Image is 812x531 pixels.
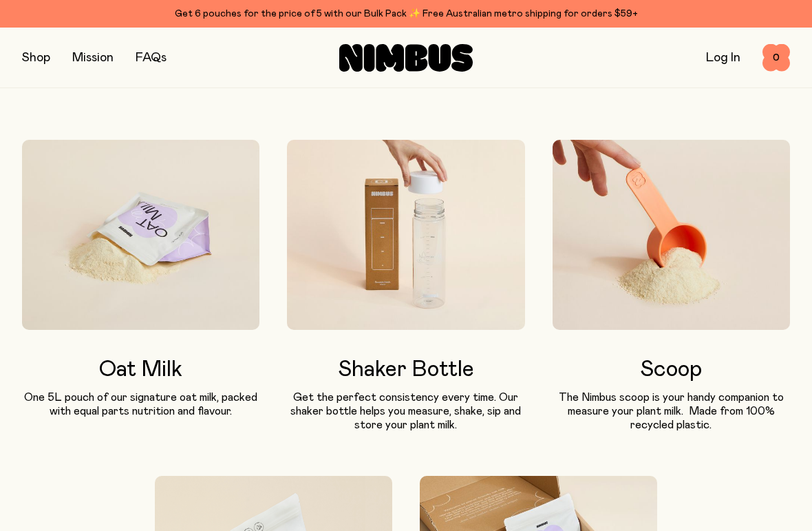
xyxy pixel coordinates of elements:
div: Get 6 pouches for the price of 5 with our Bulk Pack ✨ Free Australian metro shipping for orders $59+ [22,6,790,22]
img: Nimbus scoop with powder [553,140,790,330]
button: 0 [762,44,790,72]
p: One 5L pouch of our signature oat milk, packed with equal parts nutrition and flavour. [22,391,259,418]
img: Nimbus Shaker Bottle with lid being lifted off [287,140,524,330]
a: Mission [72,52,114,64]
p: Get the perfect consistency every time. Our shaker bottle helps you measure, shake, sip and store... [287,391,524,432]
a: Log In [706,52,740,64]
h3: Oat Milk [22,357,259,382]
img: Oat Milk pouch with powder spilling out [22,140,259,330]
p: The Nimbus scoop is your handy companion to measure your plant milk. Made from 100% recycled plas... [553,391,790,432]
a: FAQs [136,52,167,64]
h3: Shaker Bottle [287,357,524,382]
h3: Scoop [553,357,790,382]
